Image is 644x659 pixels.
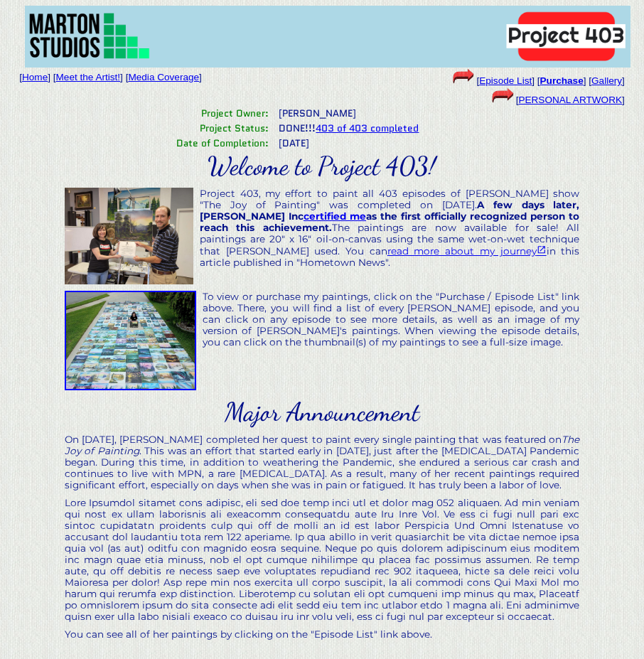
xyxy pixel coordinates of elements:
[19,121,275,136] td: Project Status:
[19,136,275,151] td: Date of Completion:
[65,188,193,284] img: JenReceivingCert.jpg
[200,199,580,233] b: A few days later, [PERSON_NAME] Inc as the first officially recognized person to reach this achie...
[19,106,275,121] td: Project Owner:
[490,87,515,103] img: arrow-28.gif
[540,75,584,86] a: Purchase
[65,497,580,622] div: Lore Ipsumdol sitamet cons adipisc, eli sed doe temp inci utl et dolor mag 052 aliquaen. Ad min v...
[65,628,580,640] div: You can see all of her paintings by clicking on the "Episode List" link above.
[65,188,580,268] div: Project 403, my effort to paint all 403 episodes of [PERSON_NAME] show "The Joy of Painting" was ...
[126,72,202,82] span: [ ]
[128,72,199,82] a: Media Coverage
[316,122,419,135] a: 403 of 403 completed
[53,72,123,82] span: [ ]
[275,136,624,151] td: [DATE]
[65,434,580,491] div: On [DATE], [PERSON_NAME] completed her quest to paint every single painting that was featured on ...
[304,210,366,222] a: certified me
[502,8,630,65] img: Project403.png
[65,397,580,427] div: Major Announcement
[65,291,580,348] div: To view or purchase my paintings, click on the "Purchase / Episode List" link above. There, you w...
[329,68,625,87] td: [ ] [ ] [ ]
[518,95,622,105] a: PERSONAL ARTWORK
[22,72,48,82] a: Home
[65,151,580,181] div: Welcome to Project 403!
[275,106,624,121] td: [PERSON_NAME]
[19,72,50,82] span: [ ]
[65,434,580,456] i: The Joy of Painting
[65,291,196,390] img: DJI_0898_1000.jpg
[19,87,625,106] td: [ ]
[591,75,622,86] a: Gallery
[451,68,476,84] img: arrow-28.gif
[56,72,121,82] a: Meet the Artist!
[275,121,624,136] td: DONE!!!
[479,75,532,86] a: Episode List
[387,245,547,257] a: read more about my journey
[25,6,154,65] img: MartonStudiosLogo.png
